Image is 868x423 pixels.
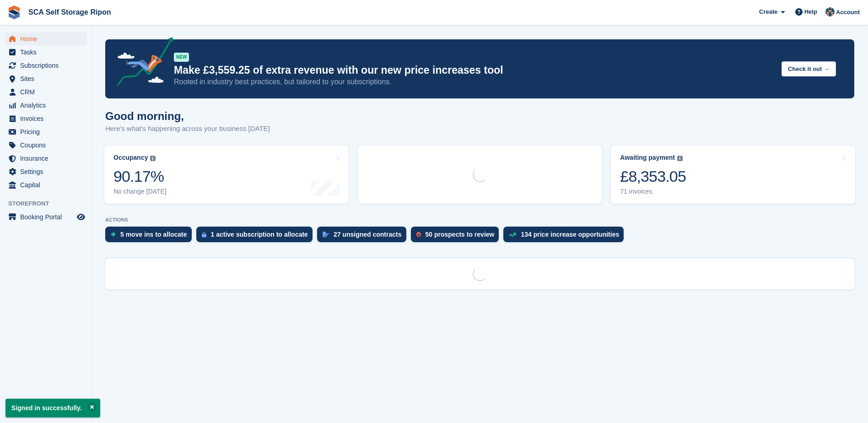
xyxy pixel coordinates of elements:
span: Home [20,33,75,45]
a: menu [5,139,86,152]
p: Make £3,559.25 of extra revenue with our new price increases tool [174,64,774,77]
a: menu [5,152,86,165]
span: Insurance [20,152,75,165]
a: menu [5,72,86,85]
p: Here's what's happening across your business [DATE] [105,124,270,134]
img: icon-info-grey-7440780725fd019a000dd9b08b2336e03edf1995a4989e88bcd33f0948082b44.svg [150,156,156,161]
a: SCA Self Storage Ripon [25,5,115,20]
img: contract_signature_icon-13c848040528278c33f63329250d36e43548de30e8caae1d1a13099fd9432cc5.svg [323,232,329,237]
div: No change [DATE] [113,188,167,195]
span: Booking Portal [20,211,75,223]
div: 1 active subscription to allocate [211,231,308,238]
a: 134 price increase opportunities [503,227,628,247]
span: Capital [20,179,75,191]
a: menu [5,112,86,125]
a: 50 prospects to review [411,227,504,247]
div: 27 unsigned contracts [334,231,402,238]
span: Account [836,8,860,17]
span: Help [804,7,817,16]
div: 90.17% [113,167,167,186]
img: price-adjustments-announcement-icon-8257ccfd72463d97f412b2fc003d46551f7dbcb40ab6d574587a9cd5c0d94... [109,37,173,89]
span: Pricing [20,125,75,138]
span: CRM [20,86,75,98]
button: Check it out → [782,61,836,76]
div: 71 invoices [620,188,686,195]
span: Create [759,7,777,16]
p: ACTIONS [105,217,854,223]
a: Preview store [75,211,86,222]
a: 1 active subscription to allocate [196,227,317,247]
a: 27 unsigned contracts [317,227,411,247]
a: menu [5,33,86,45]
a: menu [5,86,86,98]
a: 5 move ins to allocate [105,227,196,247]
img: active_subscription_to_allocate_icon-d502201f5373d7db506a760aba3b589e785aa758c864c3986d89f69b8ff3... [202,232,206,238]
img: stora-icon-8386f47178a22dfd0bd8f6a31ec36ba5ce8667c1dd55bd0f319d3a0aa187defe.svg [7,5,21,19]
span: Tasks [20,46,75,59]
a: Occupancy 90.17% No change [DATE] [104,146,349,204]
div: Awaiting payment [620,154,675,162]
span: Settings [20,165,75,178]
span: Invoices [20,112,75,125]
a: Awaiting payment £8,353.05 71 invoices [611,146,855,204]
a: menu [5,179,86,191]
span: Coupons [20,139,75,152]
img: prospect-51fa495bee0391a8d652442698ab0144808aea92771e9ea1ae160a38d050c398.svg [416,232,421,237]
div: £8,353.05 [620,167,686,186]
div: 50 prospects to review [426,231,495,238]
p: Signed in successfully. [5,399,100,418]
h1: Good morning, [105,110,270,122]
a: menu [5,59,86,72]
span: Storefront [8,199,91,208]
div: NEW [174,53,189,62]
a: menu [5,211,86,223]
p: Rooted in industry best practices, but tailored to your subscriptions. [174,77,774,87]
span: Analytics [20,99,75,112]
div: 134 price increase opportunities [521,231,619,238]
a: menu [5,99,86,112]
span: Sites [20,72,75,85]
a: menu [5,165,86,178]
img: icon-info-grey-7440780725fd019a000dd9b08b2336e03edf1995a4989e88bcd33f0948082b44.svg [677,156,683,161]
span: Subscriptions [20,59,75,72]
a: menu [5,125,86,138]
a: menu [5,46,86,59]
div: Occupancy [113,154,148,162]
img: move_ins_to_allocate_icon-fdf77a2bb77ea45bf5b3d319d69a93e2d87916cf1d5bf7949dd705db3b84f3ca.svg [111,232,116,237]
img: price_increase_opportunities-93ffe204e8149a01c8c9dc8f82e8f89637d9d84a8eef4429ea346261dce0b2c0.svg [509,233,516,237]
div: 5 move ins to allocate [120,231,187,238]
